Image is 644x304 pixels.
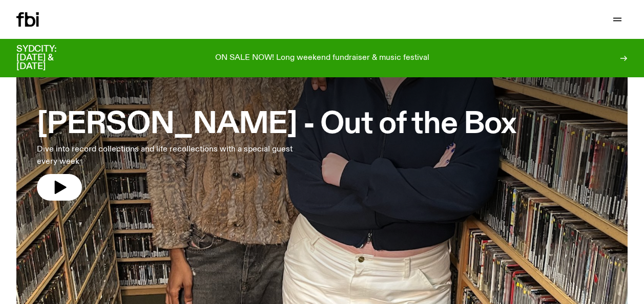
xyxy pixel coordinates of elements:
[37,143,299,168] p: Dive into record collections and life recollections with a special guest every week
[215,54,429,63] p: ON SALE NOW! Long weekend fundraiser & music festival
[37,100,516,201] a: [PERSON_NAME] - Out of the BoxDive into record collections and life recollections with a special ...
[16,45,82,71] h3: SYDCITY: [DATE] & [DATE]
[37,111,516,139] h3: [PERSON_NAME] - Out of the Box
